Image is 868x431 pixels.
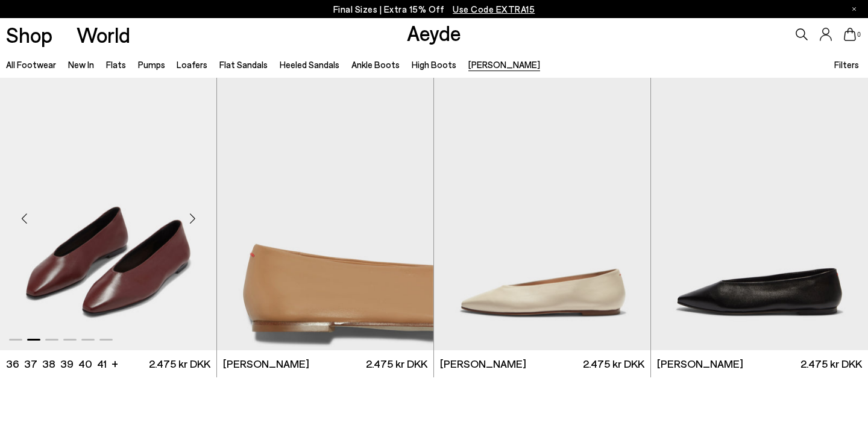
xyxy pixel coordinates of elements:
a: [PERSON_NAME] 2.475 kr DKK [651,350,868,377]
a: Loafers [177,59,207,70]
span: [PERSON_NAME] [657,356,743,371]
span: 0 [856,31,862,38]
span: [PERSON_NAME] [440,356,526,371]
ul: variant [6,356,103,371]
li: + [112,355,118,371]
li: 36 [6,356,19,371]
a: Ankle Boots [351,59,400,70]
a: Pumps [138,59,165,70]
div: 1 / 6 [651,78,868,350]
a: New In [68,59,94,70]
li: 38 [42,356,55,371]
img: Betty Square-Toe Ballet Flats [217,78,433,350]
div: Previous slide [6,201,42,237]
a: Shop [6,24,52,45]
a: Next slide Previous slide [217,78,433,350]
span: [PERSON_NAME] [223,356,309,371]
a: High Boots [412,59,456,70]
img: Betty Square-Toe Ballet Flats [434,78,650,350]
span: 2.475 kr DKK [366,356,427,371]
a: World [77,24,130,45]
a: [PERSON_NAME] 2.475 kr DKK [434,350,650,377]
span: Filters [834,59,859,70]
span: 2.475 kr DKK [149,356,210,371]
div: 1 / 6 [434,78,650,350]
span: 2.475 kr DKK [583,356,644,371]
li: 41 [97,356,107,371]
a: [PERSON_NAME] [468,59,540,70]
li: 37 [24,356,37,371]
a: Next slide Previous slide [651,78,868,350]
a: [PERSON_NAME] 2.475 kr DKK [217,350,433,377]
a: Flat Sandals [219,59,268,70]
a: Flats [106,59,126,70]
p: Final Sizes | Extra 15% Off [333,2,535,17]
a: All Footwear [6,59,56,70]
img: Betty Square-Toe Ballet Flats [651,78,868,350]
li: 39 [60,356,74,371]
a: 0 [844,28,856,41]
span: 2.475 kr DKK [800,356,862,371]
a: Aeyde [407,20,461,45]
div: Next slide [174,201,210,237]
div: 4 / 6 [217,78,433,350]
span: Navigate to /collections/ss25-final-sizes [453,4,535,14]
li: 40 [78,356,92,371]
a: Heeled Sandals [280,59,339,70]
a: Next slide Previous slide [434,78,650,350]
